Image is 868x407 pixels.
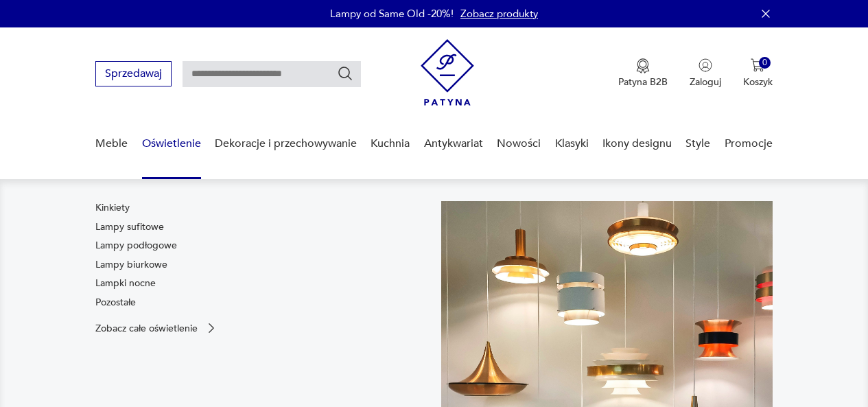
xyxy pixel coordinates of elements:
[460,7,538,21] a: Zobacz produkty
[95,324,198,333] p: Zobacz całe oświetlenie
[751,58,764,72] img: Ikona koszyka
[142,117,201,170] a: Oświetlenie
[95,61,172,86] button: Sprzedawaj
[337,65,353,82] button: Szukaj
[95,220,164,234] a: Lampy sufitowe
[421,39,474,106] img: Patyna - sklep z meblami i dekoracjami vintage
[95,296,136,310] a: Pozostałe
[602,117,672,170] a: Ikony designu
[743,58,773,89] button: 0Koszyk
[685,117,710,170] a: Style
[95,117,128,170] a: Meble
[95,321,218,335] a: Zobacz całe oświetlenie
[618,58,668,89] a: Ikona medaluPatyna B2B
[95,258,167,272] a: Lampy biurkowe
[618,75,668,89] p: Patyna B2B
[690,75,721,89] p: Zaloguj
[95,70,172,80] a: Sprzedawaj
[699,58,712,72] img: Ikonka użytkownika
[371,117,410,170] a: Kuchnia
[215,117,357,170] a: Dekoracje i przechowywanie
[636,58,650,73] img: Ikona medalu
[618,58,668,89] button: Patyna B2B
[555,117,589,170] a: Klasyki
[743,75,773,89] p: Koszyk
[95,201,130,215] a: Kinkiety
[759,57,771,69] div: 0
[95,277,156,290] a: Lampki nocne
[725,117,773,170] a: Promocje
[497,117,541,170] a: Nowości
[95,239,177,253] a: Lampy podłogowe
[424,117,483,170] a: Antykwariat
[690,58,721,89] button: Zaloguj
[330,7,454,21] p: Lampy od Same Old -20%!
